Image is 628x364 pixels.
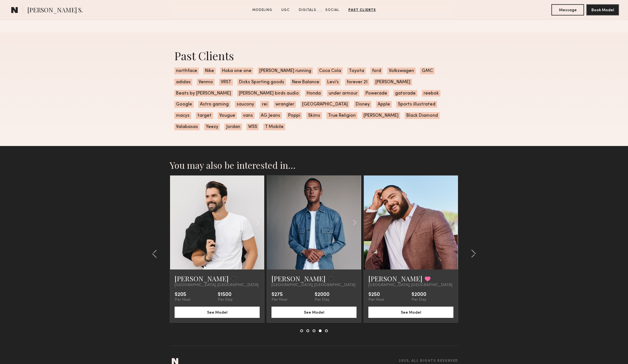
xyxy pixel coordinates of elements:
[317,68,343,74] span: Coca Cola
[306,112,322,119] span: Skims
[220,68,253,74] span: Hoka one one
[586,4,619,15] button: Book Model
[175,274,229,283] a: [PERSON_NAME]
[297,8,319,13] a: Digitals
[175,298,191,302] div: Per Hour
[27,6,83,15] span: [PERSON_NAME] S.
[198,101,230,108] span: Astro gaming
[246,123,259,130] span: WSS
[218,292,233,298] div: $1500
[174,48,454,63] div: Past Clients
[260,101,269,108] span: rei
[376,101,392,108] span: Apple
[323,8,342,13] a: Social
[218,112,237,119] span: Vougue
[354,101,371,108] span: Disney
[175,283,259,287] span: [GEOGRAPHIC_DATA], [GEOGRAPHIC_DATA]
[271,274,326,283] a: [PERSON_NAME]
[368,292,384,298] div: $250
[393,90,417,97] span: gatorade
[411,292,426,298] div: $2000
[346,8,378,13] a: Past Clients
[399,359,458,363] span: 2025, all rights reserved
[370,68,383,74] span: ford
[368,283,452,287] span: [GEOGRAPHIC_DATA], [GEOGRAPHIC_DATA]
[345,79,369,86] span: forever 21
[271,310,357,314] a: See Model
[271,298,288,302] div: Per Hour
[315,298,329,302] div: Per Day
[196,112,213,119] span: target
[327,90,359,97] span: under armour
[368,310,453,314] a: See Model
[551,4,584,15] button: Message
[203,68,216,74] span: Nike
[271,307,357,318] button: See Model
[258,68,313,74] span: [PERSON_NAME] running
[241,112,255,119] span: vans
[279,8,292,13] a: UGC
[300,101,349,108] span: [GEOGRAPHIC_DATA]
[259,112,282,119] span: AG Jeans
[396,101,437,108] span: Sports illustrated
[237,90,300,97] span: [PERSON_NAME] birds audio
[364,90,389,97] span: Powerade
[235,101,256,108] span: saucony
[326,112,357,119] span: True Religion
[271,292,288,298] div: $275
[263,123,285,130] span: T Mobile
[362,112,400,119] span: [PERSON_NAME]
[250,8,275,13] a: Modeling
[420,68,435,74] span: GMC
[174,79,192,86] span: adidas
[175,310,260,314] a: See Model
[411,298,426,302] div: Per Day
[422,90,440,97] span: reebok
[368,274,422,283] a: [PERSON_NAME]
[174,68,199,74] span: northface
[305,90,322,97] span: Honda
[174,112,191,119] span: macys
[174,90,233,97] span: Beats by [PERSON_NAME]
[586,7,619,12] a: Book Model
[374,79,412,86] span: [PERSON_NAME]
[197,79,215,86] span: Venmo
[219,79,233,86] span: VRST
[218,298,233,302] div: Per Day
[347,68,366,74] span: Toyota
[286,112,302,119] span: Poppi
[368,307,453,318] button: See Model
[274,101,296,108] span: wrangler
[175,292,191,298] div: $205
[170,159,458,171] h2: You may also be interested in…
[175,307,260,318] button: See Model
[387,68,416,74] span: Volkswagen
[290,79,321,86] span: New Balance
[224,123,242,130] span: Jordan
[326,79,340,86] span: Levi’s
[237,79,286,86] span: Dicks Sporting goods
[368,298,384,302] div: Per Hour
[174,101,194,108] span: Google
[271,283,355,287] span: [GEOGRAPHIC_DATA], [GEOGRAPHIC_DATA]
[315,292,329,298] div: $2000
[174,123,200,130] span: Valabasas
[405,112,440,119] span: Black Diamond
[204,123,220,130] span: Yeezy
